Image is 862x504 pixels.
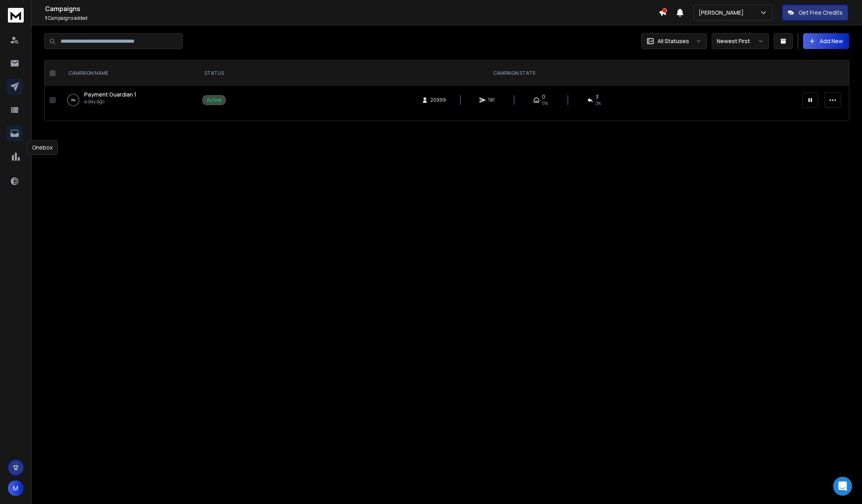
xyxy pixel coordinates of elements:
button: Add New [803,33,849,49]
span: 2 % [596,100,601,106]
td: 0%Payment Guardian 1a day ago [59,86,197,114]
th: STATUS [197,61,231,86]
p: Get Free Credits [799,9,843,17]
th: CAMPAIGN NAME [59,61,197,86]
span: 0 [542,94,545,100]
p: a day ago [84,99,136,105]
button: M [8,480,24,496]
span: 3 [596,94,599,100]
img: logo [8,8,24,23]
span: 191 [488,97,496,103]
p: Campaigns added [45,15,659,21]
p: All Statuses [657,37,689,45]
button: Newest First [712,33,769,49]
span: 0% [542,100,548,106]
a: Payment Guardian 1 [84,91,136,99]
button: Get Free Credits [782,5,848,21]
span: 20999 [430,97,446,103]
p: 0 % [71,96,76,104]
th: CAMPAIGN STATS [231,61,798,86]
div: Onebox [27,140,58,155]
div: Active [207,97,222,103]
span: Payment Guardian 1 [84,91,136,98]
p: [PERSON_NAME] [699,9,747,17]
span: 1 [45,15,47,21]
div: Open Intercom Messenger [833,477,852,496]
h1: Campaigns [45,4,659,13]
